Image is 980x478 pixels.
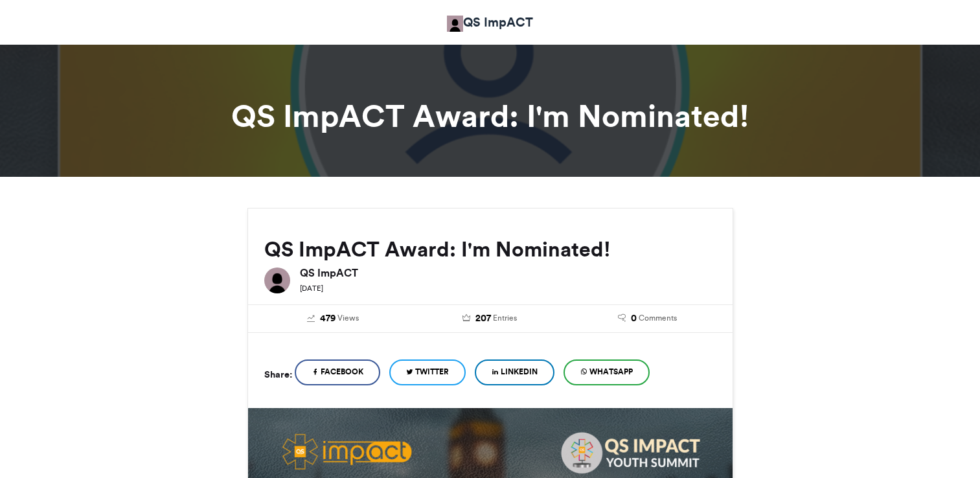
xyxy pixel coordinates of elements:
[320,312,336,326] span: 479
[264,312,402,326] a: 479 Views
[300,284,323,293] small: [DATE]
[389,359,466,385] a: Twitter
[421,312,559,326] a: 207 Entries
[321,366,363,378] span: Facebook
[295,359,380,385] a: Facebook
[300,267,716,278] h6: QS ImpACT
[264,267,290,293] img: QS ImpACT
[264,238,716,261] h2: QS ImpACT Award: I'm Nominated!
[475,312,491,326] span: 207
[639,312,677,324] span: Comments
[415,366,449,378] span: Twitter
[264,366,292,383] h5: Share:
[578,312,716,326] a: 0 Comments
[564,359,650,385] a: WhatsApp
[493,312,517,324] span: Entries
[631,312,637,326] span: 0
[447,16,463,32] img: QS ImpACT QS ImpACT
[447,13,533,32] a: QS ImpACT
[589,366,633,378] span: WhatsApp
[337,312,359,324] span: Views
[131,100,850,131] h1: QS ImpACT Award: I'm Nominated!
[501,366,538,378] span: LinkedIn
[475,359,554,385] a: LinkedIn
